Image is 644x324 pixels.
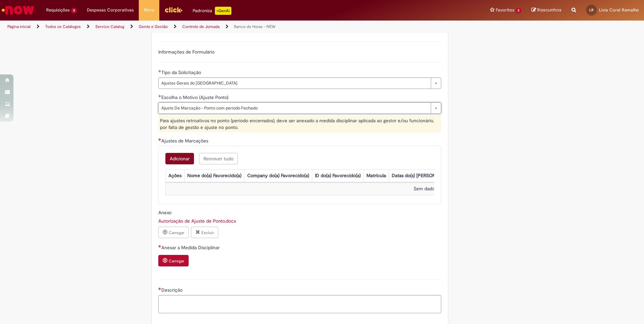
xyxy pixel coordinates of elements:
[158,70,161,72] span: Obrigatório Preenchido
[516,8,521,13] span: 2
[1,3,35,17] img: ServiceNow
[589,8,593,12] span: LR
[363,169,389,182] th: Matrícula
[164,5,183,15] img: click_logo_yellow_360x200.png
[537,7,561,13] span: Rascunhos
[193,7,231,15] div: Padroniza
[139,24,168,29] a: Gente e Gestão
[158,295,441,313] textarea: Descrição
[165,169,184,182] th: Ações
[161,287,184,293] span: Descrição
[158,138,161,141] span: Necessários
[389,169,461,182] th: Datas do(s) [PERSON_NAME](s)
[599,7,639,13] span: Livia Coral Ramalho
[312,169,363,182] th: ID do(a) Favorecido(a)
[46,7,70,13] span: Requisições
[7,24,31,29] a: Página inicial
[182,24,220,29] a: Controle de Jornada
[158,95,161,97] span: Obrigatório Preenchido
[161,245,221,251] span: Anexar a Medida Disciplinar
[87,7,134,13] span: Despesas Corporativas
[158,287,161,290] span: Necessários
[71,8,77,13] span: 4
[45,24,81,29] a: Todos os Catálogos
[158,49,215,55] label: Informações de Formulário
[95,24,124,29] a: Service Catalog
[161,69,202,75] span: Tipo da Solicitação
[215,7,231,15] p: +GenAi
[169,258,184,264] small: Carregar
[532,7,561,13] a: Rascunhos
[158,218,236,224] a: Download de Autorização de Ajuste de Ponto.docx
[161,138,210,144] span: Ajustes de Marcações
[496,7,514,13] span: Favoritos
[184,169,244,182] th: Nome do(a) Favorecido(a)
[161,78,427,89] span: Ajustes Gerais do [GEOGRAPHIC_DATA]
[158,116,441,132] div: Para ajustes retroativos no ponto (período encerrados), deve ser anexado a medida disciplinar apl...
[244,169,312,182] th: Company do(a) Favorecido(a)
[161,103,427,114] span: Ajuste De Marcação - Ponto com período Fechado
[158,255,189,266] button: Carregar anexo de Anexar a Medida Disciplinar Required
[144,7,154,13] span: More
[5,21,424,33] ul: Trilhas de página
[165,153,194,164] button: Add a row for Ajustes de Marcações
[158,209,173,216] span: Somente leitura - Anexo
[234,24,276,29] a: Banco de Horas - NEW
[158,245,161,248] span: Necessários
[161,94,230,100] span: Escolha o Motivo (Ajuste Ponto)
